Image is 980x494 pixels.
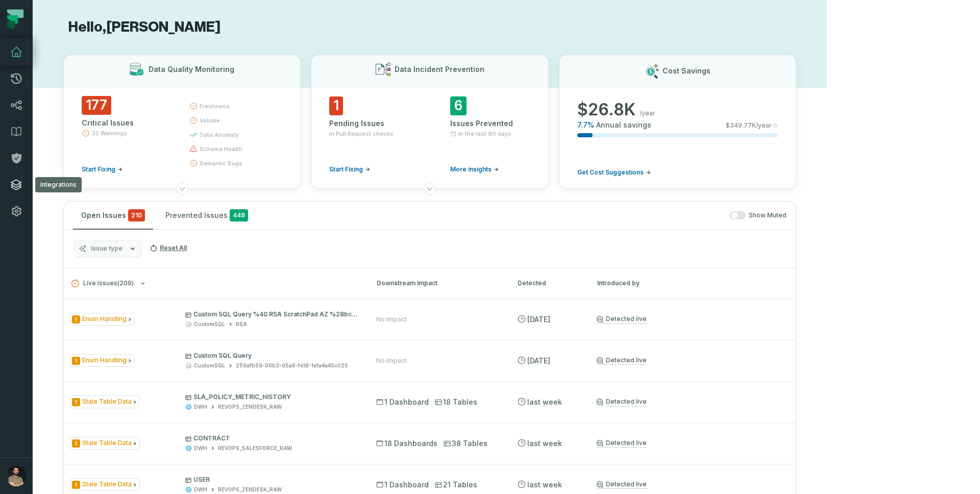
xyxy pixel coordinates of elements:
span: Severity [72,398,80,406]
button: Reset All [145,240,191,256]
span: volume [200,116,220,125]
span: Live Issues ( 209 ) [71,280,134,287]
div: DWH [194,486,207,493]
span: Issue Type [70,354,135,367]
span: 1 Dashboard [376,397,429,407]
div: REVOPS_ZENDESK_RAW [218,403,282,411]
div: Show Muted [260,211,787,220]
a: Detected live [597,356,647,365]
h3: Cost Savings [663,66,710,76]
div: REVOPS_ZENDESK_RAW [218,486,282,493]
span: Get Cost Suggestions [577,168,644,177]
span: semantic bugs [200,159,242,167]
div: No Impact [376,315,407,324]
button: Cost Savings$26.8K/year7.7%Annual savings$349.77K/yearGet Cost Suggestions [559,55,796,189]
div: 259afb59-00b3-05a6-fe18-1e1a4a45c025 [236,362,348,369]
span: Issue Type [70,437,140,450]
span: 18 Tables [435,397,477,407]
div: Integrations [35,177,82,192]
span: Issue Type [70,478,140,491]
button: Prevented Issues [157,202,256,229]
span: data anomaly [200,131,238,139]
span: Severity [72,315,80,324]
span: in Pull Request checks [329,130,394,138]
div: CustomSQL [194,320,225,328]
span: critical issues and errors combined [128,209,145,221]
span: Issue Type [70,313,135,326]
span: schema health [200,145,242,153]
a: Detected live [597,480,647,489]
span: Severity [72,439,80,448]
button: Data Incident Prevention1Pending Issuesin Pull Request checksStart Fixing6Issues PreventedIn the ... [311,55,548,189]
span: 6 [450,96,467,115]
span: Start Fixing [82,165,115,174]
relative-time: Aug 20, 2025, 6:43 AM GMT+4 [527,398,562,406]
span: In the last 90 days [458,130,511,138]
p: Custom SQL Query %40 RSA ScratchPad AZ %28bc474cb7%29 [185,310,358,318]
div: Pending Issues [329,118,409,129]
relative-time: Aug 21, 2025, 2:01 PM GMT+4 [527,356,550,365]
relative-time: Aug 20, 2025, 6:43 AM GMT+4 [527,439,562,448]
a: More insights [450,165,499,174]
div: REVOPS_SALESFORCE_RAW [218,444,292,452]
div: Detected [518,279,579,288]
p: SLA_POLICY_METRIC_HISTORY [185,393,358,401]
span: 21 Tables [435,480,477,490]
button: Issue type [74,240,141,257]
h3: Data Incident Prevention [395,64,484,75]
h1: Hello, [PERSON_NAME] [63,18,796,36]
a: Start Fixing [82,165,122,174]
button: Data Quality Monitoring177Critical Issues32 WarningsStart Fixingfreshnessvolumedata anomalyschema... [63,55,301,189]
span: $ 349.77K /year [726,121,772,130]
div: Introduced by [597,279,788,288]
span: 38 Tables [444,438,487,449]
span: 1 Dashboard [376,480,429,490]
span: 32 Warnings [92,129,127,137]
a: Detected live [597,439,647,448]
div: CustomSQL [194,362,225,369]
span: /year [640,109,655,117]
div: RSA [236,320,247,328]
span: Annual savings [596,120,651,130]
p: USER [185,476,358,484]
a: Detected live [597,398,647,406]
span: 18 Dashboards [376,438,437,449]
button: Open Issues [73,202,153,229]
relative-time: Aug 21, 2025, 2:01 PM GMT+4 [527,315,550,324]
span: Severity [72,481,80,489]
button: Live Issues(209) [71,280,358,287]
div: Downstream Impact [377,279,499,288]
span: Severity [72,357,80,365]
span: 177 [82,96,111,115]
a: Get Cost Suggestions [577,168,651,177]
p: CONTRACT [185,434,358,442]
div: No Impact [376,357,407,365]
span: 449 [230,209,248,221]
div: DWH [194,403,207,411]
span: 7.7 % [577,120,594,130]
img: avatar of Norayr Gevorgyan [6,466,27,486]
span: Issue type [91,244,122,253]
span: Start Fixing [329,165,363,174]
h3: Data Quality Monitoring [149,64,234,75]
relative-time: Aug 20, 2025, 6:43 AM GMT+4 [527,480,562,489]
span: Issue Type [70,396,140,408]
span: $ 26.8K [577,100,635,120]
a: Detected live [597,315,647,324]
div: Issues Prevented [450,118,530,129]
p: Custom SQL Query [185,352,358,360]
a: Start Fixing [329,165,370,174]
span: More insights [450,165,492,174]
span: 1 [329,96,343,115]
div: Critical Issues [82,118,171,128]
div: DWH [194,444,207,452]
span: freshness [200,102,230,110]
